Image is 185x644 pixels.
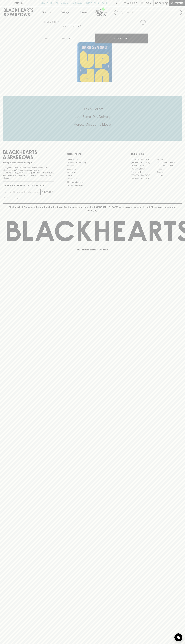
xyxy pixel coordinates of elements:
p: FIND US [14,2,23,5]
p: Stores [80,11,87,14]
button: SUBSCRIBE [41,189,54,195]
a: [GEOGRAPHIC_DATA] [131,158,156,161]
button: Add to wishlist [139,19,147,26]
h5: Across Melbourne Metro [3,122,182,127]
p: SUBSCRIBE [42,191,53,194]
h5: Click & Collect [3,107,182,111]
p: Subscribe to The Blackhearts Newsletter [3,184,54,187]
a: FAQ's [67,174,118,177]
a: Shipping Information [67,180,118,184]
a: Fitzroy [156,167,182,170]
a: Privacy Policy [67,177,118,180]
button: Shop [37,6,56,18]
p: Wishlist [127,2,137,5]
a: Contact Us [67,167,118,171]
button: Add to wishlist [63,25,81,28]
a: Fitzroy North [131,170,156,174]
a: Bottle Drop FAQ's [67,158,118,161]
a: [GEOGRAPHIC_DATA] [156,161,182,164]
strong: Liquor License #32064953 [29,172,53,174]
a: SHOP [52,21,57,23]
p: Blackhearts & Sparrows acknowledges the traditional Custodians of land throughout [GEOGRAPHIC_DAT... [5,206,180,212]
p: $0.00 [155,2,162,5]
p: 0 [166,2,167,4]
a: Geelong [156,170,182,174]
div: Call to action block [3,96,182,141]
a: Careers [67,164,118,167]
p: Shop [42,11,47,14]
img: 37014.png [41,27,148,82]
a: [PERSON_NAME] [131,167,156,170]
input: e.g. jane@blackheartsandsparrows.com.au [5,190,40,194]
p: OTHER AREAS [67,152,118,156]
div: Each [68,36,95,41]
input: Try "Pinot noir" [121,10,180,15]
a: Tastings [56,6,74,18]
a: [GEOGRAPHIC_DATA] [131,161,156,164]
p: ADD TO CART [114,37,128,40]
a: [GEOGRAPHIC_DATA] [131,174,156,177]
a: Terms & Conditions [67,184,118,187]
a: HOME [44,21,50,23]
p: Checkout [171,2,183,5]
img: bubble-icon [177,636,180,639]
a: Brunswick West [131,164,156,167]
p: Tastings [61,11,69,14]
p: OUR STORES [131,152,182,156]
p: Sibling owned and run since [DATE] [3,161,54,164]
p: We will never spam you [3,197,54,199]
p: Login [145,2,151,5]
button: ADD TO CART [95,34,148,43]
p: Each [69,37,74,40]
a: [GEOGRAPHIC_DATA] [156,164,182,167]
a: [GEOGRAPHIC_DATA] [131,177,156,180]
a: Prahran [156,174,182,177]
p: It is against the law to sell or supply alcohol to, or to obtain alcohol on behalf of a person un... [3,166,54,179]
a: Business & Bulk Gifting [67,161,118,164]
a: Braddon [156,158,182,161]
h5: Uber Same-Day Delivery [3,114,182,119]
a: Stores [74,6,93,18]
a: Gift Cards [67,171,118,174]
